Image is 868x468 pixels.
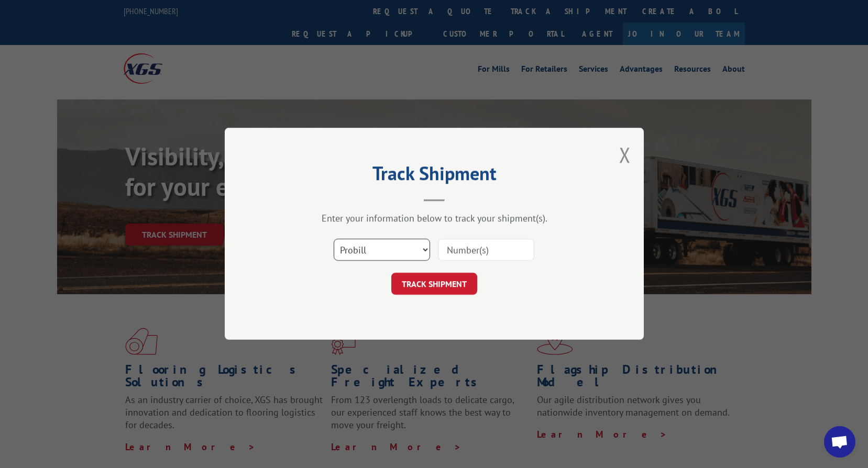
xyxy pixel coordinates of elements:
[824,426,855,458] a: Open chat
[277,166,591,186] h2: Track Shipment
[277,213,591,225] div: Enter your information below to track your shipment(s).
[438,239,534,261] input: Number(s)
[619,141,631,169] button: Close modal
[391,273,477,295] button: TRACK SHIPMENT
